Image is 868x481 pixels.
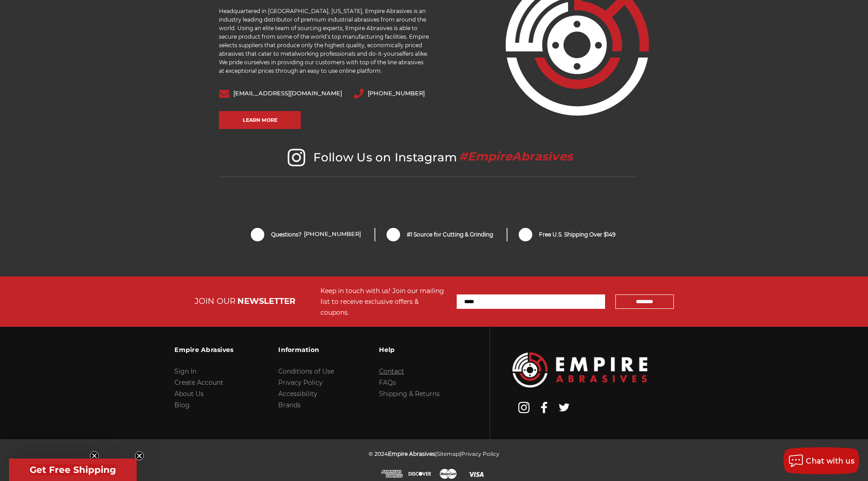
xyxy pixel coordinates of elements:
[219,111,301,129] a: Learn More
[30,464,116,475] span: Get Free Shipping
[388,450,435,457] span: Empire Abrasives
[135,451,144,460] button: Close teaser
[278,390,317,398] a: Accessibility
[174,390,204,398] a: About Us
[174,340,233,359] h3: Empire Abrasives
[457,150,575,165] a: #EmpireAbrasives
[320,285,448,318] div: Keep in touch with us! Join our mailing list to receive exclusive offers & coupons.
[278,367,334,375] a: Conditions of Use
[461,450,499,457] a: Privacy Policy
[459,149,573,164] span: #EmpireAbrasives
[219,7,429,75] p: Headquartered in [GEOGRAPHIC_DATA], [US_STATE], Empire Abrasives is an industry leading distribut...
[304,231,361,239] a: [PHONE_NUMBER]
[368,90,425,96] a: [PHONE_NUMBER]
[783,447,859,474] button: Chat with us
[379,340,440,359] h3: Help
[512,352,647,387] img: Empire Abrasives Logo Image
[278,340,334,359] h3: Information
[806,457,855,465] span: Chat with us
[233,90,342,96] a: [EMAIL_ADDRESS][DOMAIN_NAME]
[437,450,459,457] a: Sitemap
[174,367,196,375] a: Sign In
[407,231,493,239] span: #1 Source for Cutting & Grinding
[379,367,404,375] a: Contact
[379,379,396,387] a: FAQs
[379,390,440,398] a: Shipping & Returns
[174,379,223,387] a: Create Account
[278,401,301,409] a: Brands
[539,231,615,239] span: Free U.S. Shipping Over $149
[278,379,323,387] a: Privacy Policy
[369,448,499,459] p: © 2024 | |
[271,231,361,239] span: Questions?
[219,149,636,177] h2: Follow Us on Instagram
[195,296,236,306] span: JOIN OUR
[90,451,99,460] button: Close teaser
[237,296,295,306] span: NEWSLETTER
[174,401,190,409] a: Blog
[9,459,137,481] div: Get Free ShippingClose teaser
